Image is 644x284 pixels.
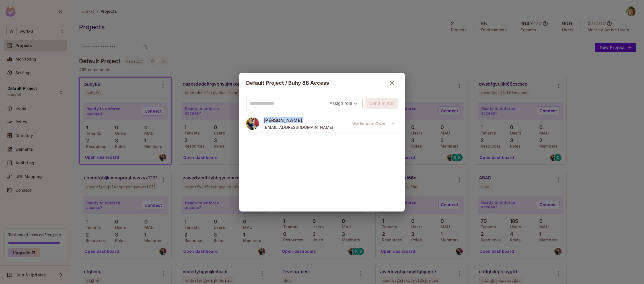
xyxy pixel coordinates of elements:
span: This role was granted at the workspace level [349,118,398,129]
span: [EMAIL_ADDRESS][DOMAIN_NAME] [264,125,333,130]
div: Assign role [330,99,359,108]
img: ACg8ocLXlfn9-KjaiXx79zwhF3bRviggiEpE4WgcnfG17I2BXG927Z8=s96-c [246,117,259,130]
div: Default Project / Buhy 88 Access [246,77,398,89]
span: [PERSON_NAME] [264,117,333,123]
button: Send Invite [365,98,398,109]
button: Workspace Owner [349,118,398,129]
